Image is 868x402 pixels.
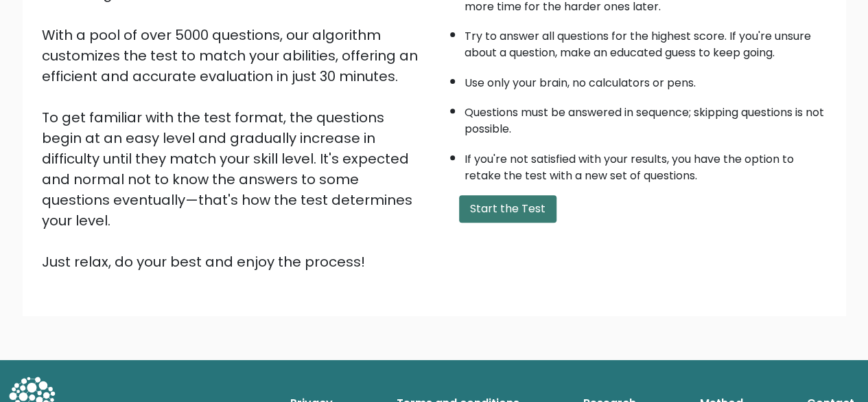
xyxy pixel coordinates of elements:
[465,144,827,184] li: If you're not satisfied with your results, you have the option to retake the test with a new set ...
[465,21,827,61] li: Try to answer all questions for the highest score. If you're unsure about a question, make an edu...
[465,98,827,137] li: Questions must be answered in sequence; skipping questions is not possible.
[465,68,827,91] li: Use only your brain, no calculators or pens.
[459,195,556,223] button: Start the Test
